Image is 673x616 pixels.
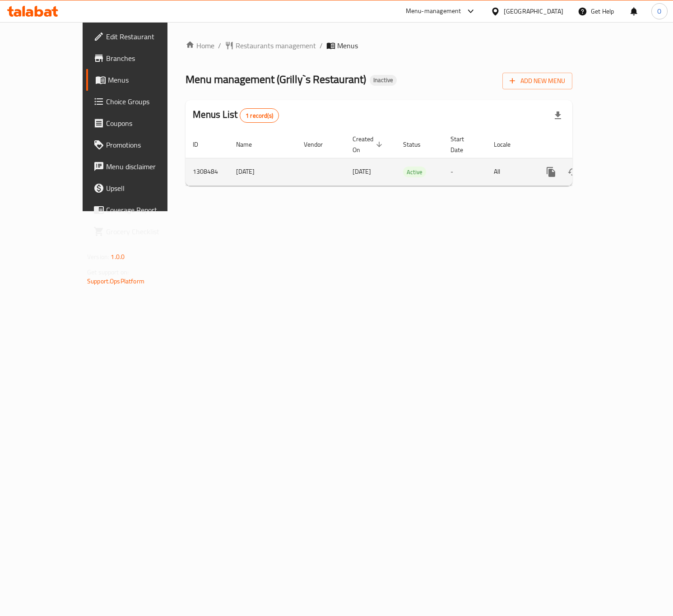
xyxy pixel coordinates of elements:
[443,158,487,185] td: -
[370,75,397,86] div: Inactive
[370,76,397,84] span: Inactive
[87,251,109,263] span: Version:
[533,131,634,158] th: Actions
[86,156,195,177] a: Menu disclaimer
[106,139,188,150] span: Promotions
[510,75,565,87] span: Add New Menu
[106,118,188,129] span: Coupons
[108,74,188,85] span: Menus
[547,105,569,126] div: Export file
[225,40,316,51] a: Restaurants management
[86,177,195,199] a: Upsell
[504,6,563,16] div: [GEOGRAPHIC_DATA]
[86,112,195,134] a: Coupons
[106,183,188,194] span: Upsell
[229,158,297,185] td: [DATE]
[494,139,522,150] span: Locale
[193,108,279,123] h2: Menus List
[403,167,426,177] div: Active
[106,226,188,237] span: Grocery Checklist
[186,69,366,89] span: Menu management ( Grilly`s Restaurant )
[657,6,661,16] span: O
[487,158,533,185] td: All
[403,167,426,177] span: Active
[106,161,188,172] span: Menu disclaimer
[186,158,229,185] td: 1308484
[86,69,195,91] a: Menus
[86,199,195,221] a: Coverage Report
[502,73,572,89] button: Add New Menu
[337,40,358,51] span: Menus
[450,134,476,155] span: Start Date
[106,31,188,42] span: Edit Restaurant
[353,166,371,177] span: [DATE]
[186,131,634,186] table: enhanced table
[106,204,188,215] span: Coverage Report
[87,275,144,287] a: Support.OpsPlatform
[353,134,385,155] span: Created On
[240,108,279,123] div: Total records count
[86,221,195,242] a: Grocery Checklist
[111,251,125,263] span: 1.0.0
[320,40,323,51] li: /
[87,266,129,278] span: Get support on:
[236,40,316,51] span: Restaurants management
[86,91,195,112] a: Choice Groups
[236,139,264,150] span: Name
[304,139,334,150] span: Vendor
[86,47,195,69] a: Branches
[106,96,188,107] span: Choice Groups
[406,6,461,17] div: Menu-management
[193,139,210,150] span: ID
[186,40,572,51] nav: breadcrumb
[106,53,188,64] span: Branches
[562,161,584,183] button: Change Status
[240,111,278,120] span: 1 record(s)
[218,40,221,51] li: /
[86,134,195,156] a: Promotions
[403,139,432,150] span: Status
[86,26,195,47] a: Edit Restaurant
[186,40,214,51] a: Home
[540,161,562,183] button: more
